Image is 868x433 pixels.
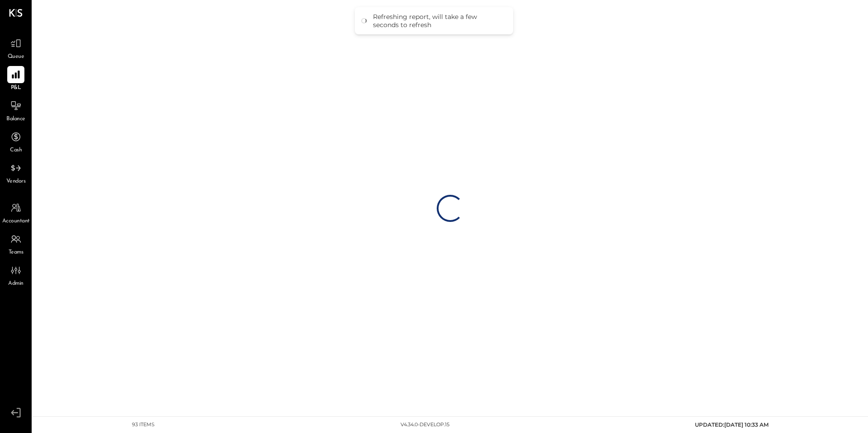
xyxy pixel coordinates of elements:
span: P&L [11,84,21,92]
a: Balance [0,97,31,123]
span: Queue [8,53,24,61]
div: Refreshing report, will take a few seconds to refresh [373,13,504,29]
span: UPDATED: [DATE] 10:33 AM [695,421,769,428]
a: Admin [0,262,31,288]
span: Cash [10,146,22,155]
span: Balance [6,115,25,123]
span: Vendors [6,178,26,186]
div: 93 items [132,421,155,428]
a: Queue [0,35,31,61]
span: Accountant [2,217,30,226]
span: Admin [8,280,24,288]
a: Vendors [0,160,31,186]
a: Cash [0,128,31,155]
a: Teams [0,231,31,257]
span: Teams [9,249,24,257]
div: v 4.34.0-develop.15 [401,421,449,428]
a: P&L [0,66,31,92]
a: Accountant [0,199,31,226]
